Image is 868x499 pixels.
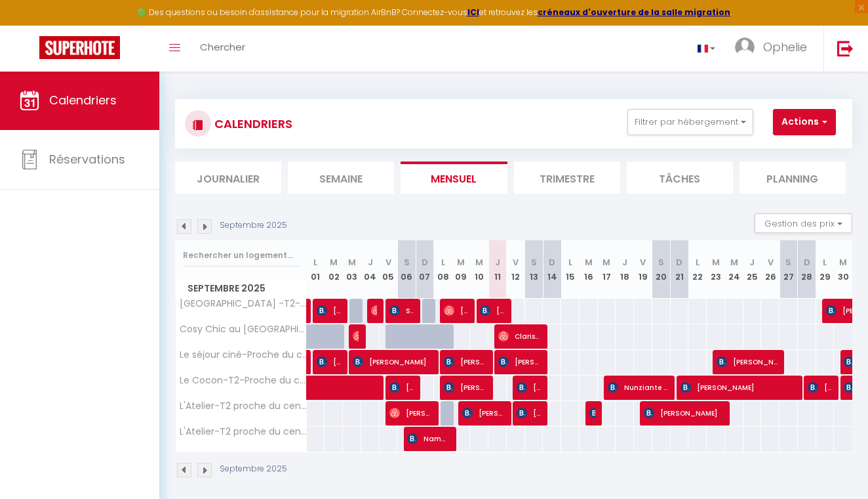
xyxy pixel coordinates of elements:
th: 17 [598,240,616,299]
span: Le Cocon-T2-Proche du centre-[GEOGRAPHIC_DATA] [178,376,309,385]
a: Chercher [190,26,255,72]
abbr: M [585,256,593,269]
th: 21 [671,240,689,299]
th: 28 [798,240,816,299]
span: SOUBATTRA AGERON [389,298,414,323]
span: [PERSON_NAME] [PERSON_NAME] [480,298,504,323]
abbr: M [457,256,465,269]
abbr: S [658,256,664,269]
th: 19 [634,240,652,299]
th: 06 [397,240,416,299]
abbr: M [475,256,483,269]
abbr: M [348,256,356,269]
li: Semaine [288,162,394,194]
a: créneaux d'ouverture de la salle migration [538,7,730,18]
span: Ophelie [763,39,807,55]
th: 01 [307,240,325,299]
span: [PERSON_NAME] [371,298,377,323]
abbr: S [404,256,410,269]
img: logout [837,40,854,56]
abbr: S [531,256,537,269]
abbr: L [568,256,572,269]
th: 07 [416,240,434,299]
abbr: M [602,256,610,269]
a: ... Ophelie [725,26,823,72]
span: L'Atelier-T2 proche du centre-[GEOGRAPHIC_DATA] [178,427,309,437]
abbr: M [730,256,738,269]
img: ... [735,37,755,57]
span: Chercher [200,40,245,54]
span: [PERSON_NAME] [PERSON_NAME] [589,401,595,425]
abbr: J [749,256,755,269]
th: 27 [779,240,798,299]
abbr: V [513,256,519,269]
span: [PERSON_NAME] [389,375,414,400]
li: Journalier [175,162,281,194]
th: 20 [652,240,671,299]
th: 02 [325,240,343,299]
li: Trimestre [514,162,620,194]
span: [PERSON_NAME] [717,349,778,374]
th: 03 [343,240,361,299]
span: [PERSON_NAME] [444,298,468,323]
span: Réservations [49,151,125,167]
span: [PERSON_NAME] [PERSON_NAME] [517,375,541,400]
span: Cosy Chic au [GEOGRAPHIC_DATA][PERSON_NAME]-[GEOGRAPHIC_DATA] [178,324,309,334]
span: [PERSON_NAME] [808,375,832,400]
button: Filtrer par hébergement [627,109,753,135]
abbr: D [422,256,428,269]
span: [PERSON_NAME] [498,349,541,374]
abbr: L [313,256,317,269]
h3: CALENDRIERS [211,109,292,139]
span: Le séjour ciné-Proche du centre-wifi-parking [178,350,309,360]
th: 29 [816,240,835,299]
th: 22 [688,240,707,299]
abbr: D [804,256,810,269]
th: 25 [743,240,762,299]
span: [PERSON_NAME] [681,375,797,400]
abbr: M [330,256,338,269]
th: 11 [488,240,507,299]
abbr: V [385,256,391,269]
abbr: D [676,256,682,269]
abbr: D [549,256,555,269]
span: [PERSON_NAME] [PERSON_NAME] [317,349,341,374]
abbr: M [839,256,847,269]
p: Septembre 2025 [220,463,287,475]
a: ICI [467,7,479,18]
span: Calendriers [49,92,117,108]
button: Actions [773,109,836,135]
span: [PERSON_NAME] [353,349,432,374]
abbr: V [768,256,774,269]
span: [PERSON_NAME] [517,401,541,425]
span: [PERSON_NAME] [462,401,505,425]
a: [PERSON_NAME] [302,350,308,375]
th: 08 [434,240,452,299]
span: Septembre 2025 [176,279,306,298]
span: [PERSON_NAME] [444,349,486,374]
th: 13 [525,240,543,299]
th: 12 [507,240,525,299]
li: Mensuel [401,162,507,194]
img: Super Booking [39,36,120,59]
li: Planning [740,162,846,194]
th: 26 [761,240,779,299]
button: Gestion des prix [755,213,852,233]
th: 10 [470,240,488,299]
span: [PERSON_NAME] [444,375,486,400]
abbr: J [622,256,627,269]
span: [PERSON_NAME] [389,401,432,425]
abbr: S [785,256,791,269]
span: [PERSON_NAME] [353,324,359,349]
th: 09 [452,240,471,299]
th: 18 [616,240,634,299]
abbr: L [696,256,700,269]
abbr: L [823,256,827,269]
th: 24 [725,240,743,299]
th: 15 [561,240,580,299]
span: [PERSON_NAME] Flaminia [PERSON_NAME] [317,298,341,323]
abbr: J [495,256,500,269]
th: 30 [834,240,852,299]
